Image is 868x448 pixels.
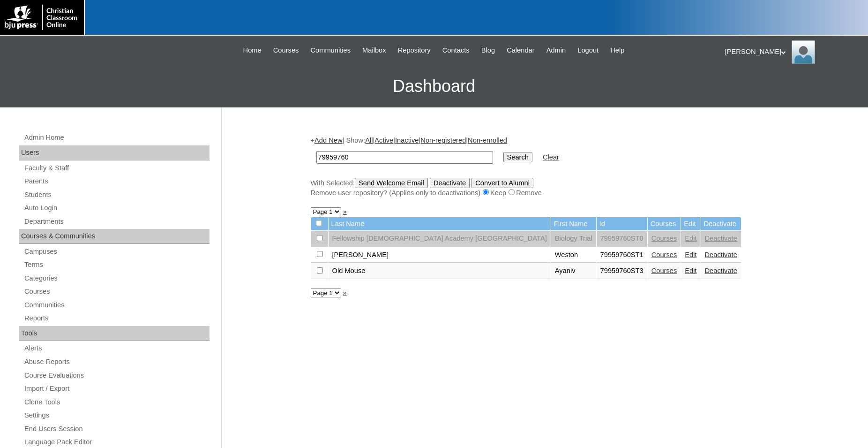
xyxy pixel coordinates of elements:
a: Alerts [23,342,210,354]
a: Campuses [23,246,210,258]
a: Courses [651,251,677,258]
td: Last Name [329,217,551,231]
td: Weston [551,247,596,263]
a: Clear [543,153,559,161]
a: » [343,208,347,215]
h3: Dashboard [5,65,863,107]
a: Admin Home [23,132,210,144]
a: Courses [23,286,210,297]
span: Help [610,45,624,56]
a: Blog [477,45,500,56]
a: Import / Export [23,383,210,395]
img: Jonelle Rodriguez [792,40,815,64]
a: Logout [573,45,603,56]
a: Calendar [502,45,539,56]
span: Courses [273,45,299,56]
td: Edit [681,217,700,231]
a: Categories [23,273,210,284]
a: Courses [651,235,677,242]
a: Courses [651,267,677,274]
a: Edit [685,235,696,242]
a: All [365,137,373,144]
a: Home [239,45,266,56]
td: Biology Trial [551,231,596,247]
div: Tools [19,326,210,341]
span: Logout [577,45,599,56]
a: Repository [393,45,435,56]
a: Non-enrolled [468,137,507,144]
td: 79959760ST3 [597,263,647,279]
a: End Users Session [23,423,210,435]
span: Contacts [442,45,470,56]
div: Remove user repository? (Applies only to deactivations) Keep Remove [311,188,775,198]
a: Non-registered [420,137,466,144]
a: Edit [685,251,696,258]
a: Departments [23,216,210,228]
a: Auto Login [23,202,210,214]
a: Mailbox [358,45,391,56]
a: Clone Tools [23,396,210,408]
td: Courses [648,217,681,231]
span: Calendar [507,45,534,56]
div: Courses & Communities [19,229,210,244]
a: Courses [269,45,304,56]
img: logo-white.png [5,5,79,30]
td: Fellowship [DEMOGRAPHIC_DATA] Academy [GEOGRAPHIC_DATA] [329,231,551,247]
span: Mailbox [362,45,386,56]
a: Deactivate [705,251,737,258]
a: Terms [23,259,210,271]
td: 79959760ST1 [597,247,647,263]
td: [PERSON_NAME] [329,247,551,263]
td: 79959760ST0 [597,231,647,247]
div: With Selected: [311,178,775,198]
input: Convert to Alumni [471,178,533,188]
a: Edit [685,267,696,274]
a: Active [374,137,393,144]
a: » [343,289,347,296]
a: Course Evaluations [23,370,210,381]
input: Send Welcome Email [355,178,428,188]
a: Language Pack Editor [23,436,210,448]
span: Communities [310,45,351,56]
a: Reports [23,312,210,324]
a: Help [606,45,629,56]
input: Deactivate [430,178,470,188]
td: Deactivate [701,217,741,231]
td: Ayaniv [551,263,596,279]
a: Inactive [395,137,419,144]
input: Search [316,151,493,164]
input: Search [503,152,532,162]
div: [PERSON_NAME] [725,40,859,64]
span: Home [243,45,262,56]
div: + | Show: | | | | [311,136,775,197]
a: Admin [542,45,571,56]
a: Parents [23,175,210,187]
td: First Name [551,217,596,231]
span: Admin [546,45,566,56]
div: Users [19,145,210,160]
a: Communities [23,299,210,311]
a: Add New [314,137,342,144]
span: Blog [481,45,495,56]
a: Communities [306,45,355,56]
a: Deactivate [705,267,737,274]
a: Faculty & Staff [23,162,210,174]
a: Students [23,189,210,201]
a: Deactivate [705,235,737,242]
a: Settings [23,410,210,421]
td: Old Mouse [329,263,551,279]
a: Contacts [438,45,474,56]
span: Repository [398,45,431,56]
a: Abuse Reports [23,356,210,368]
td: Id [597,217,647,231]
